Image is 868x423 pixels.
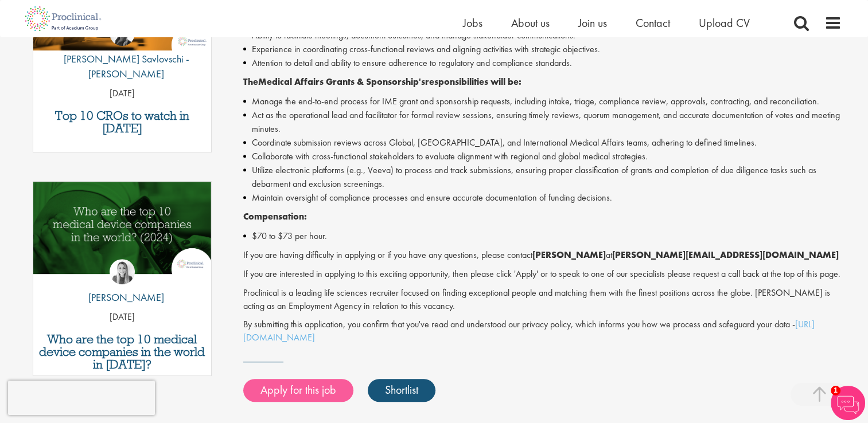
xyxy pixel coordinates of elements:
[258,76,425,88] strong: Medical Affairs Grants & Sponsorship's
[243,318,842,344] p: By submitting this application, you confirm that you've read and understood our privacy policy, w...
[243,76,258,88] strong: The
[578,15,607,30] a: Join us
[33,21,212,87] a: Theodora Savlovschi - Wicks [PERSON_NAME] Savlovschi - [PERSON_NAME]
[33,182,212,274] img: Top 10 Medical Device Companies 2024
[511,15,550,30] a: About us
[425,76,521,88] strong: responsibilities will be:
[243,108,842,136] li: Act as the operational lead and facilitator for formal review sessions, ensuring timely reviews, ...
[532,249,606,261] strong: [PERSON_NAME]
[243,136,842,150] li: Coordinate submission reviews across Global, [GEOGRAPHIC_DATA], and International Medical Affairs...
[636,15,670,30] a: Contact
[8,381,155,415] iframe: reCAPTCHA
[243,249,842,262] p: If you are having difficulty in applying or if you have any questions, please contact at
[33,52,212,81] p: [PERSON_NAME] Savlovschi - [PERSON_NAME]
[80,290,164,305] p: [PERSON_NAME]
[243,318,815,343] a: [URL][DOMAIN_NAME]
[831,386,840,395] span: 1
[39,109,206,135] a: Top 10 CROs to watch in [DATE]
[243,56,842,70] li: Attention to detail and ability to ensure adherence to regulatory and compliance standards.
[33,182,212,283] a: Link to a post
[243,95,842,108] li: Manage the end-to-end process for IME grant and sponsorship requests, including intake, triage, c...
[243,191,842,205] li: Maintain oversight of compliance processes and ensure accurate documentation of funding decisions.
[33,87,212,100] p: [DATE]
[39,333,206,371] a: Who are the top 10 medical device companies in the world in [DATE]?
[368,379,435,402] a: Shortlist
[463,15,482,30] a: Jobs
[243,210,307,222] strong: Compensation:
[699,15,750,30] a: Upload CV
[110,259,135,284] img: Hannah Burke
[243,229,842,243] li: $70 to $73 per hour.
[831,386,865,420] img: Chatbot
[243,150,842,163] li: Collaborate with cross-functional stakeholders to evaluate alignment with regional and global med...
[243,287,842,313] p: Proclinical is a leading life sciences recruiter focused on finding exceptional people and matchi...
[33,311,212,324] p: [DATE]
[243,163,842,191] li: Utilize electronic platforms (e.g., Veeva) to process and track submissions, ensuring proper clas...
[80,259,164,311] a: Hannah Burke [PERSON_NAME]
[243,379,353,402] a: Apply for this job
[243,268,842,281] p: If you are interested in applying to this exciting opportunity, then please click 'Apply' or to s...
[612,249,839,261] strong: [PERSON_NAME][EMAIL_ADDRESS][DOMAIN_NAME]
[243,42,842,56] li: Experience in coordinating cross-functional reviews and aligning activities with strategic object...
